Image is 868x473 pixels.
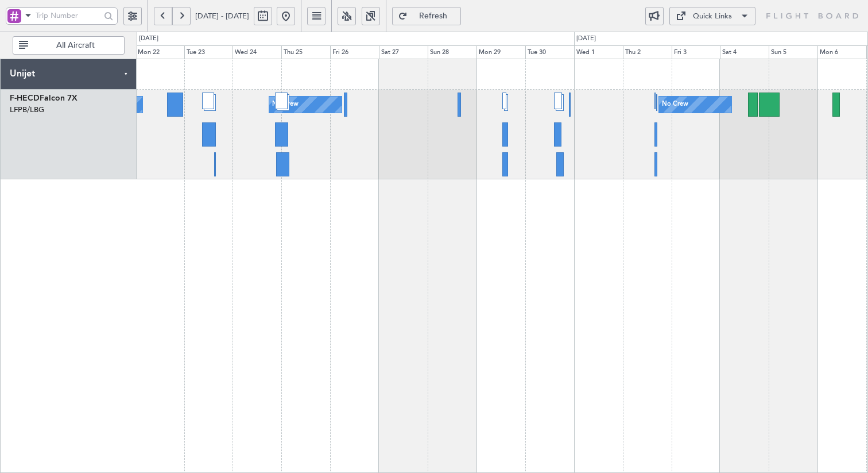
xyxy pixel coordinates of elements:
[272,96,299,113] div: No Crew
[669,7,755,25] button: Quick Links
[693,11,732,22] div: Quick Links
[662,96,688,113] div: No Crew
[30,41,121,49] span: All Aircraft
[410,12,457,20] span: Refresh
[10,94,40,102] span: F-HECD
[379,45,428,59] div: Sat 27
[769,45,817,59] div: Sun 5
[13,36,125,55] button: All Aircraft
[10,94,77,102] a: F-HECDFalcon 7X
[139,34,158,44] div: [DATE]
[576,34,596,44] div: [DATE]
[428,45,476,59] div: Sun 28
[184,45,233,59] div: Tue 23
[574,45,623,59] div: Wed 1
[330,45,379,59] div: Fri 26
[195,11,249,21] span: [DATE] - [DATE]
[36,7,100,24] input: Trip Number
[525,45,574,59] div: Tue 30
[720,45,769,59] div: Sat 4
[672,45,720,59] div: Fri 3
[232,45,281,59] div: Wed 24
[392,7,461,25] button: Refresh
[623,45,672,59] div: Thu 2
[817,45,866,59] div: Mon 6
[10,105,44,115] a: LFPB/LBG
[135,45,184,59] div: Mon 22
[476,45,525,59] div: Mon 29
[281,45,330,59] div: Thu 25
